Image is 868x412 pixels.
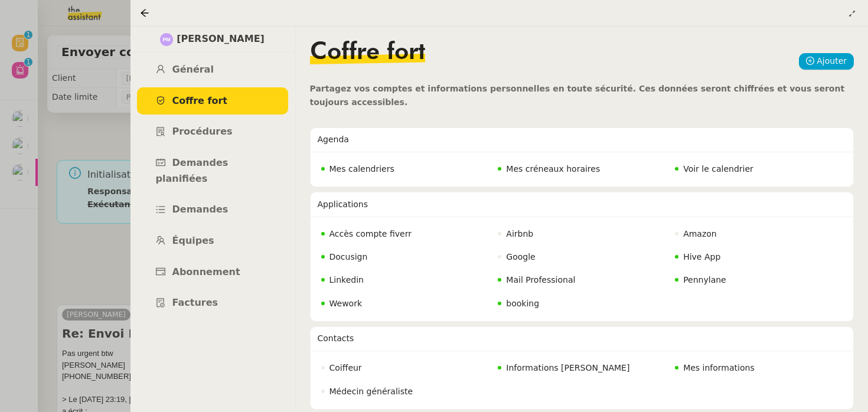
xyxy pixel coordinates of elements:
span: Procédures [172,126,233,137]
span: Hive App [683,252,720,261]
span: [PERSON_NAME] [177,31,265,47]
span: Factures [172,297,218,308]
span: Général [172,64,214,75]
a: Procédures [137,118,288,146]
span: Contacts [318,333,354,343]
span: Airbnb [506,229,533,238]
span: Pennylane [683,275,726,285]
span: Wework [329,299,363,308]
span: Mes informations [683,363,755,372]
span: Mes créneaux horaires [506,164,600,174]
span: Demandes planifiées [156,157,229,184]
span: Linkedin [329,275,364,285]
span: Partagez vos comptes et informations personnelles en toute sécurité. Ces données seront chiffrées... [310,84,845,107]
span: Amazon [683,229,717,238]
a: Demandes planifiées [137,149,288,192]
a: Demandes [137,196,288,224]
span: Applications [318,200,368,209]
span: booking [506,299,539,308]
span: Google [506,252,535,261]
span: Coffre fort [310,41,425,64]
span: Demandes [172,204,229,215]
span: Mail Professional [506,275,575,285]
span: Accès compte fiverr [329,229,412,238]
span: Coffre fort [172,95,228,106]
a: Coffre fort [137,87,288,115]
span: Coiffeur [329,363,362,372]
span: Abonnement [172,266,240,277]
a: Abonnement [137,259,288,286]
a: Équipes [137,227,288,255]
span: Équipes [172,235,214,246]
span: Médecin généraliste [329,387,413,396]
img: svg [160,33,173,46]
button: Ajouter [799,53,854,70]
a: Général [137,56,288,84]
span: Docusign [329,252,368,261]
span: Agenda [318,135,349,144]
span: Mes calendriers [329,164,394,174]
span: Voir le calendrier [683,164,753,174]
span: Ajouter [817,54,847,68]
span: Informations [PERSON_NAME] [506,363,629,372]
